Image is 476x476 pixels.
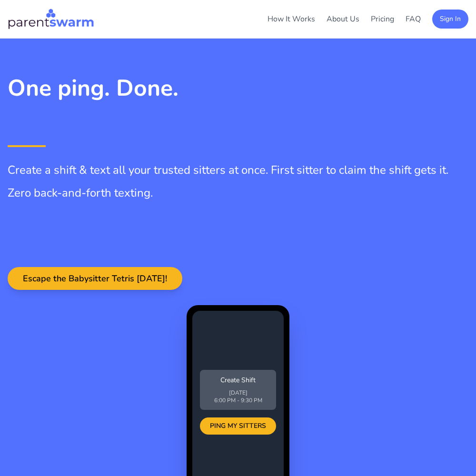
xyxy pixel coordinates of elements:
[268,14,315,24] a: How It Works
[406,14,421,24] a: FAQ
[8,8,94,30] img: Parentswarm Logo
[206,376,270,385] p: Create Shift
[8,274,182,284] a: Escape the Babysitter Tetris [DATE]!
[327,14,359,24] a: About Us
[206,397,270,404] p: 6:00 PM - 9:30 PM
[432,10,468,29] button: Sign In
[200,417,276,435] div: PING MY SITTERS
[432,13,468,24] a: Sign In
[371,14,394,24] a: Pricing
[8,267,182,290] button: Escape the Babysitter Tetris [DATE]!
[206,389,270,397] p: [DATE]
